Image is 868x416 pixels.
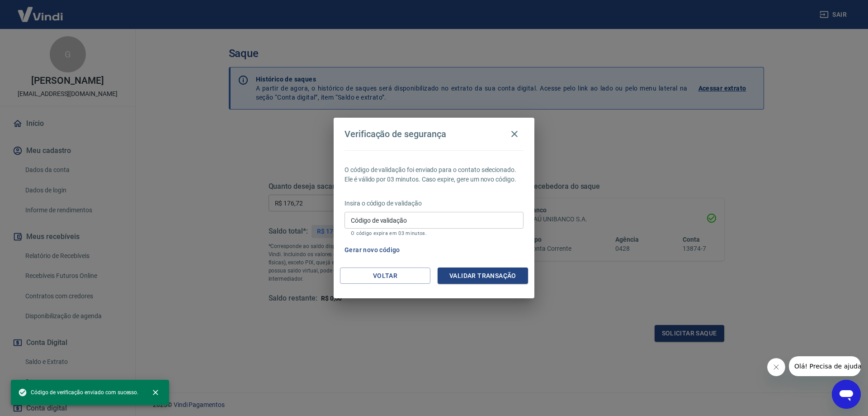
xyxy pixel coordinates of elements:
iframe: Mensagem da empresa [789,356,861,376]
iframe: Fechar mensagem [767,358,785,376]
iframe: Botão para abrir a janela de mensagens [832,380,861,409]
button: Voltar [340,268,430,284]
button: Gerar novo código [341,242,404,258]
p: Insira o código de validação [344,199,524,208]
p: O código de validação foi enviado para o contato selecionado. Ele é válido por 03 minutos. Caso e... [344,165,524,184]
span: Olá! Precisa de ajuda? [5,6,76,14]
button: Validar transação [438,268,528,284]
p: O código expira em 03 minutos. [351,230,517,236]
span: Código de verificação enviado com sucesso. [18,388,138,397]
button: close [146,383,165,402]
h4: Verificação de segurança [344,129,446,139]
